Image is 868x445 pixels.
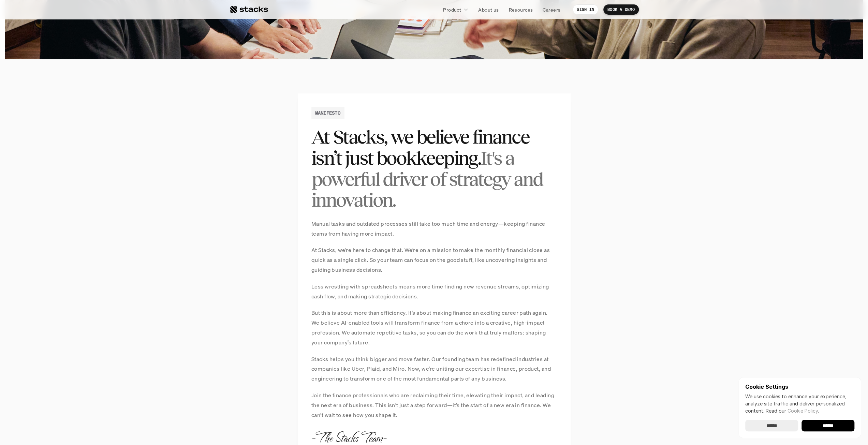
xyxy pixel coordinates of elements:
[315,109,341,116] h2: MANIFESTO
[573,4,598,15] a: SIGN IN
[311,147,546,211] span: It's a powerful driver of strategy and innovation.
[443,6,461,13] p: Product
[766,408,819,414] span: Read our .
[788,408,818,414] a: Cookie Policy
[311,219,557,239] p: Manual tasks and outdated processes still take too much time and energy—keeping finance teams fro...
[474,3,503,16] a: About us
[311,245,557,275] p: At Stacks, we’re here to change that. We’re on a mission to make the monthly financial close as q...
[509,6,533,13] p: Resources
[577,7,594,12] p: SIGN IN
[745,384,854,389] p: Cookie Settings
[504,3,537,16] a: Resources
[543,6,560,13] p: Careers
[745,393,854,414] p: We use cookies to enhance your experience, analyze site traffic and deliver personalized content.
[311,282,557,301] p: Less wrestling with spreadsheets means more time finding new revenue streams, optimizing cash flo...
[311,390,557,420] p: Join the finance professionals who are reclaiming their time, elevating their impact, and leading...
[311,308,557,347] p: But this is about more than efficiency. It’s about making finance an exciting career path again. ...
[311,127,557,210] h2: At Stacks, we believe finance isn’t just bookkeeping.
[539,3,564,16] a: Careers
[603,4,639,15] a: BOOK A DEMO
[311,354,557,384] p: Stacks helps you think bigger and move faster. Our founding team has redefined industries at comp...
[478,6,499,13] p: About us
[607,7,635,12] p: BOOK A DEMO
